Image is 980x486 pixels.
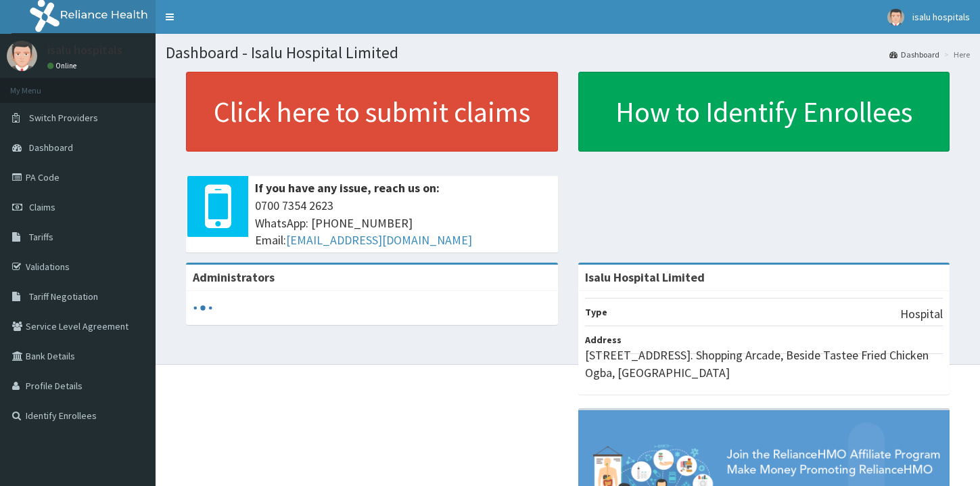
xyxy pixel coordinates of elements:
b: Administrators [193,269,275,285]
span: Tariffs [29,231,53,243]
span: Tariff Negotiation [29,290,98,303]
a: [EMAIL_ADDRESS][DOMAIN_NAME] [286,232,472,248]
b: Address [585,334,622,346]
p: Hospital [900,305,943,323]
img: User Image [887,9,904,26]
span: isalu hospitals [912,11,970,23]
h1: Dashboard - Isalu Hospital Limited [166,44,970,62]
b: If you have any issue, reach us on: [255,180,440,196]
a: Dashboard [889,49,939,60]
b: Type [585,306,607,318]
p: [STREET_ADDRESS]. Shopping Arcade, Beside Tastee Fried Chicken Ogba, [GEOGRAPHIC_DATA] [585,347,943,381]
span: Dashboard [29,141,73,154]
p: isalu hospitals [47,44,122,56]
svg: audio-loading [193,298,213,318]
img: User Image [7,41,37,71]
span: Claims [29,201,55,213]
a: How to Identify Enrollees [578,72,950,152]
a: Online [47,61,80,70]
span: Switch Providers [29,112,98,124]
span: 0700 7354 2623 WhatsApp: [PHONE_NUMBER] Email: [255,197,551,249]
strong: Isalu Hospital Limited [585,269,705,285]
li: Here [941,49,970,60]
a: Click here to submit claims [186,72,558,152]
